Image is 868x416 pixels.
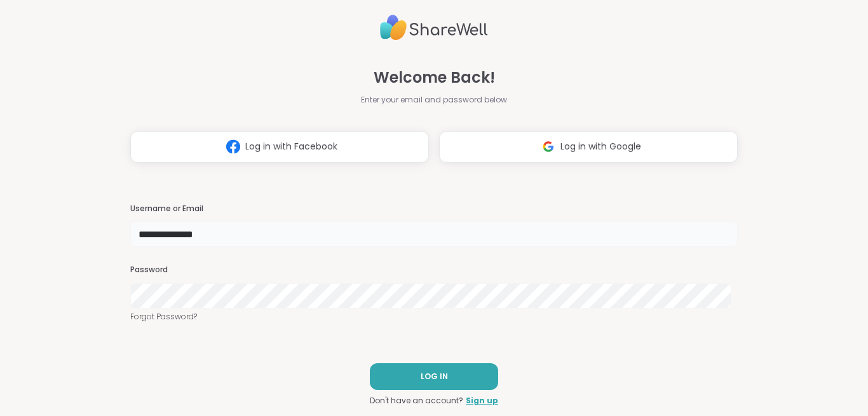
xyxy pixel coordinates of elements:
button: Log in with Facebook [130,131,429,163]
span: Log in with Google [560,140,641,153]
button: LOG IN [370,363,498,390]
img: ShareWell Logomark [536,135,560,158]
h3: Username or Email [130,204,738,214]
button: Log in with Google [439,131,738,163]
span: Don't have an account? [370,395,463,406]
img: ShareWell Logomark [221,135,245,158]
span: LOG IN [421,371,448,382]
a: Sign up [466,395,498,406]
span: Enter your email and password below [361,94,507,106]
a: Forgot Password? [130,311,738,322]
img: ShareWell Logo [380,10,488,46]
span: Log in with Facebook [245,140,337,153]
h3: Password [130,265,738,275]
span: Welcome Back! [374,66,495,89]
